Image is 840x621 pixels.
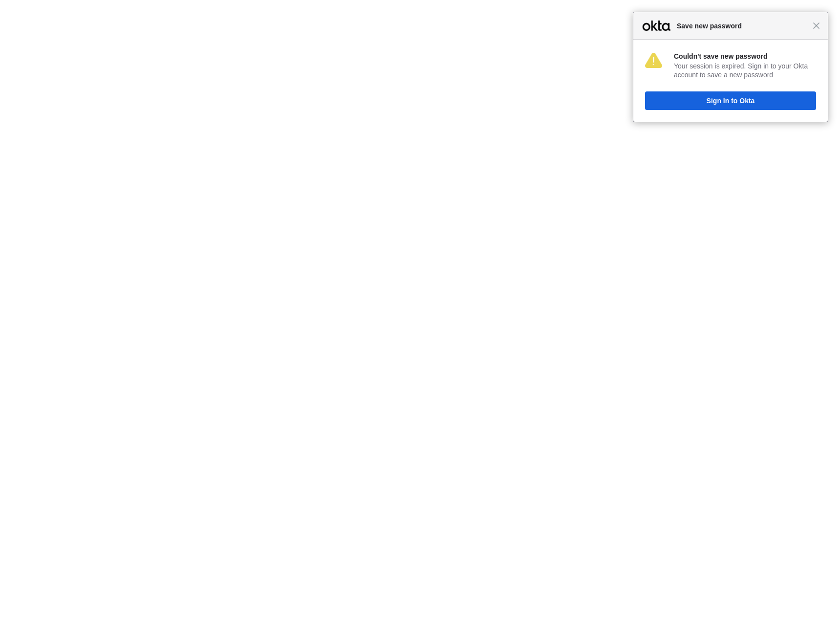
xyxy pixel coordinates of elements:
div: Couldn't save new password [674,52,816,61]
span: Save new password [672,20,813,32]
img: 4LvBYCYYpWoWyuJ1JVHNRiIkgWa908llMfD4u4MVn9thWb4LAqcA2E7dTuhfAz7zqpCizxhzM8B7m4K22xBmQer5oNwiAX9iG... [645,53,662,68]
button: Sign In to Okta [645,91,816,110]
div: Your session is expired. Sign in to your Okta account to save a new password [674,62,816,79]
span: Close [813,22,820,29]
